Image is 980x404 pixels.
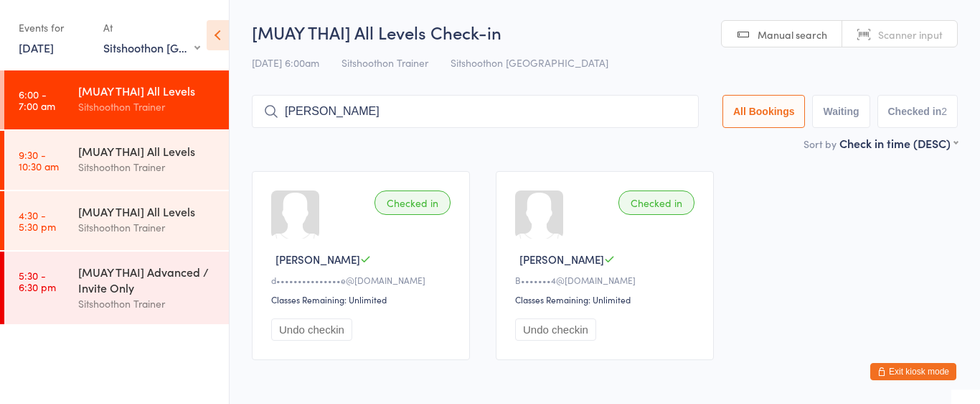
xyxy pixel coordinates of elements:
span: Manual search [758,27,827,42]
a: 6:00 -7:00 am[MUAY THAI] All LevelsSitshoothon Trainer [4,70,229,129]
div: [MUAY THAI] All Levels [78,203,217,219]
label: Sort by [804,137,837,151]
h2: [MUAY THAI] All Levels Check-in [252,20,958,44]
span: [PERSON_NAME] [519,252,604,267]
a: 9:30 -10:30 am[MUAY THAI] All LevelsSitshoothon Trainer [4,131,229,190]
div: Sitshoothon Trainer [78,295,217,312]
a: 4:30 -5:30 pm[MUAY THAI] All LevelsSitshoothon Trainer [4,191,229,250]
time: 4:30 - 5:30 pm [19,209,56,232]
div: 2 [941,106,947,117]
div: Events for [19,16,89,40]
span: [PERSON_NAME] [275,252,360,267]
button: Undo checkin [271,318,352,341]
a: [DATE] [19,40,54,55]
div: Classes Remaining: Unlimited [515,293,699,306]
div: Sitshoothon Trainer [78,159,217,175]
div: Sitshoothon [GEOGRAPHIC_DATA] [103,40,200,55]
span: Sitshoothon [GEOGRAPHIC_DATA] [451,55,608,70]
div: Classes Remaining: Unlimited [271,293,455,306]
button: Exit kiosk mode [870,363,956,380]
div: Check in time (DESC) [839,135,958,151]
time: 6:00 - 7:00 am [19,88,55,111]
div: At [103,16,200,40]
div: d•••••••••••••••e@[DOMAIN_NAME] [271,274,455,286]
div: Checked in [618,190,694,215]
div: Sitshoothon Trainer [78,219,217,236]
button: All Bookings [722,95,806,128]
button: Undo checkin [515,318,596,341]
div: Checked in [374,190,451,215]
a: 5:30 -6:30 pm[MUAY THAI] Advanced / Invite OnlySitshoothon Trainer [4,252,229,324]
div: B•••••••4@[DOMAIN_NAME] [515,274,699,286]
time: 5:30 - 6:30 pm [19,270,56,293]
div: [MUAY THAI] All Levels [78,143,217,159]
span: [DATE] 6:00am [252,55,319,70]
input: Search [252,95,699,128]
div: Sitshoothon Trainer [78,98,217,115]
div: [MUAY THAI] All Levels [78,83,217,98]
button: Checked in2 [877,95,958,128]
span: Sitshoothon Trainer [341,55,428,70]
button: Waiting [812,95,870,128]
time: 9:30 - 10:30 am [19,149,59,172]
div: [MUAY THAI] Advanced / Invite Only [78,264,217,295]
span: Scanner input [878,27,943,42]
